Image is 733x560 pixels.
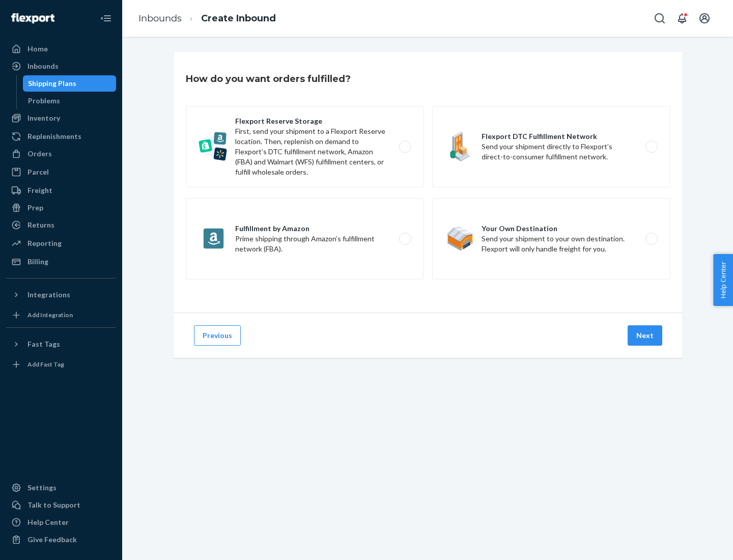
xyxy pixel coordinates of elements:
a: Inbounds [138,13,182,24]
div: Help Center [27,517,69,527]
a: Returns [6,217,116,233]
a: Add Fast Tag [6,356,116,373]
div: Talk to Support [27,500,80,510]
div: Fast Tags [27,339,60,349]
a: Help Center [6,514,116,530]
a: Shipping Plans [23,75,117,92]
a: Replenishments [6,128,116,145]
button: Give Feedback [6,531,116,548]
a: Parcel [6,164,116,180]
h3: How do you want orders fulfilled? [186,72,351,86]
a: Problems [23,93,117,109]
ol: breadcrumbs [130,4,284,34]
img: Flexport logo [11,13,54,23]
div: Replenishments [27,131,81,142]
div: Integrations [27,290,70,300]
button: Previous [194,325,241,346]
div: Home [27,44,48,54]
a: Create Inbound [201,13,276,24]
div: Parcel [27,167,49,177]
a: Prep [6,200,116,216]
button: Help Center [713,254,733,306]
button: Open Search Box [650,8,670,29]
div: Returns [27,220,54,230]
div: Add Integration [27,311,73,319]
div: Orders [27,149,52,159]
a: Inbounds [6,58,116,74]
div: Add Fast Tag [27,360,64,369]
a: Orders [6,146,116,162]
div: Problems [28,96,60,106]
a: Talk to Support [6,497,116,513]
button: Fast Tags [6,336,116,352]
div: Settings [27,483,57,493]
a: Reporting [6,235,116,251]
div: Billing [27,257,48,267]
a: Inventory [6,110,116,126]
button: Open account menu [694,8,715,29]
div: Inventory [27,113,60,123]
button: Close Navigation [96,8,116,29]
button: Open notifications [672,8,692,29]
div: Give Feedback [27,535,77,545]
a: Home [6,41,116,57]
div: Reporting [27,238,62,248]
a: Settings [6,480,116,496]
button: Integrations [6,287,116,303]
a: Billing [6,254,116,270]
a: Add Integration [6,307,116,323]
div: Inbounds [27,61,59,71]
div: Shipping Plans [28,78,76,89]
button: Next [628,325,662,346]
div: Freight [27,185,52,195]
a: Freight [6,182,116,199]
div: Prep [27,203,43,213]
